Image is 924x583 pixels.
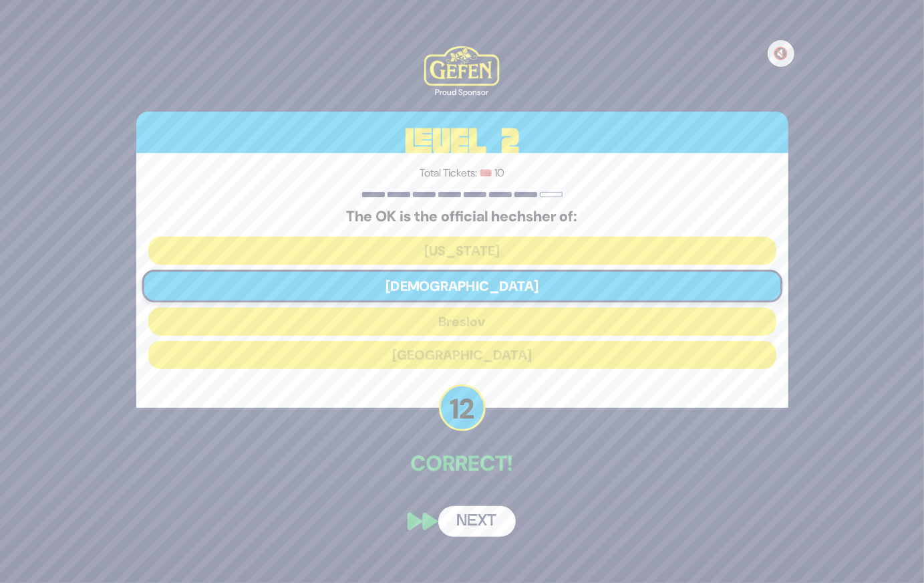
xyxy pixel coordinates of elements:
p: Correct! [136,447,788,479]
p: Total Tickets: 🎟️ 10 [148,165,776,181]
button: [US_STATE] [148,237,776,265]
img: Kedem [424,46,500,86]
button: [GEOGRAPHIC_DATA] [148,341,776,369]
h5: The OK is the official hechsher of: [148,208,776,225]
button: Next [438,506,516,537]
button: [DEMOGRAPHIC_DATA] [142,269,782,302]
button: Breslov [148,308,776,336]
p: 12 [439,384,486,431]
button: 🔇 [768,40,794,67]
div: Proud Sponsor [424,86,500,98]
h3: Level 2 [136,112,788,172]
